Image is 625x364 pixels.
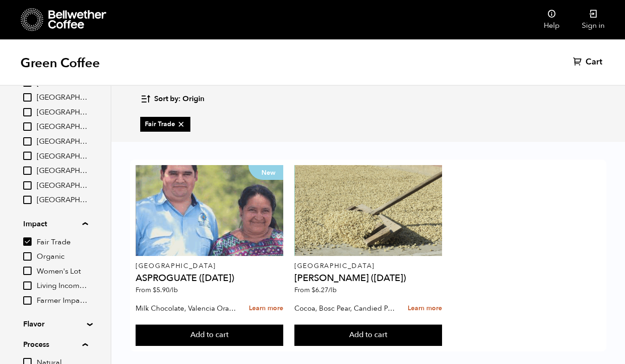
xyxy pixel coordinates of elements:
[23,252,32,261] input: Organic
[136,274,283,283] h4: ASPROGUATE ([DATE])
[37,122,88,132] span: [GEOGRAPHIC_DATA]
[23,93,32,102] input: [GEOGRAPHIC_DATA]
[23,281,32,290] input: Living Income Pricing
[37,152,88,162] span: [GEOGRAPHIC_DATA]
[294,263,442,269] p: [GEOGRAPHIC_DATA]
[145,120,186,129] span: Fair Trade
[312,286,337,294] bdi: 6.27
[23,181,32,190] input: [GEOGRAPHIC_DATA]
[23,237,32,246] input: Fair Trade
[23,166,32,175] input: [GEOGRAPHIC_DATA]
[294,286,337,294] span: From
[23,108,32,116] input: [GEOGRAPHIC_DATA]
[136,263,283,269] p: [GEOGRAPHIC_DATA]
[23,339,88,350] summary: Process
[37,267,88,277] span: Women's Lot
[23,296,32,305] input: Farmer Impact Fund
[23,122,32,131] input: [GEOGRAPHIC_DATA]
[37,296,88,306] span: Farmer Impact Fund
[37,93,88,103] span: [GEOGRAPHIC_DATA]
[312,286,315,294] span: $
[37,195,88,205] span: [GEOGRAPHIC_DATA]
[37,237,88,248] span: Fair Trade
[294,274,442,283] h4: [PERSON_NAME] ([DATE])
[153,286,178,294] bdi: 5.90
[169,286,178,294] span: /lb
[140,88,204,110] button: Sort by: Origin
[23,267,32,275] input: Women's Lot
[37,281,88,291] span: Living Income Pricing
[294,301,395,315] p: Cocoa, Bosc Pear, Candied Pecan
[37,108,88,118] span: [GEOGRAPHIC_DATA]
[23,319,87,330] summary: Flavor
[23,152,32,160] input: [GEOGRAPHIC_DATA]
[136,286,178,294] span: From
[37,252,88,262] span: Organic
[294,325,442,346] button: Add to cart
[154,94,204,104] span: Sort by: Origin
[249,299,283,319] a: Learn more
[37,137,88,147] span: [GEOGRAPHIC_DATA]
[136,301,236,315] p: Milk Chocolate, Valencia Orange, Agave
[23,196,32,204] input: [GEOGRAPHIC_DATA]
[586,57,602,68] span: Cart
[37,181,88,191] span: [GEOGRAPHIC_DATA]
[248,165,283,180] p: New
[573,57,605,68] a: Cart
[37,166,88,176] span: [GEOGRAPHIC_DATA]
[136,165,283,256] a: New
[408,299,442,319] a: Learn more
[153,286,156,294] span: $
[136,325,283,346] button: Add to cart
[23,218,88,230] summary: Impact
[23,137,32,146] input: [GEOGRAPHIC_DATA]
[20,55,100,71] h1: Green Coffee
[328,286,337,294] span: /lb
